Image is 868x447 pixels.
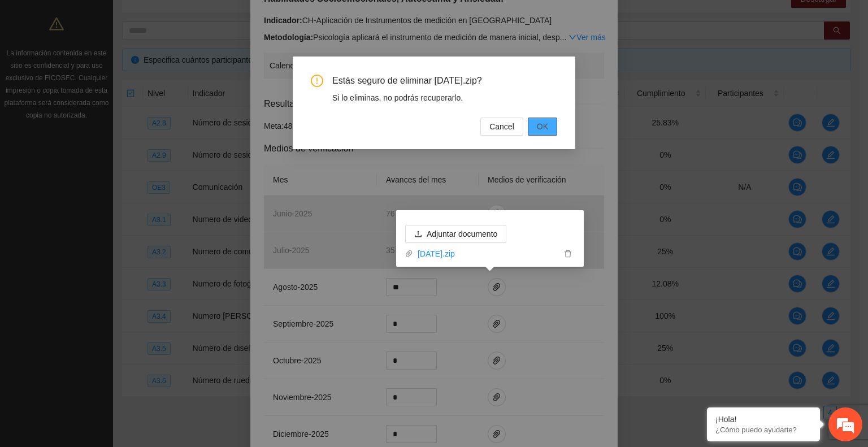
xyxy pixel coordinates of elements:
span: uploadAdjuntar documento [405,229,506,238]
span: upload [414,230,422,239]
span: delete [562,250,574,258]
span: Cancel [489,120,514,133]
div: Si lo eliminas, no podrás recuperarlo. [332,92,557,104]
div: Chatee con nosotros ahora [59,58,190,72]
span: OK [537,120,548,133]
span: Estás seguro de eliminar [DATE].zip? [332,75,557,87]
textarea: Escriba su mensaje y pulse “Intro” [6,309,215,348]
span: exclamation-circle [311,75,323,87]
button: delete [561,248,575,260]
button: uploadAdjuntar documento [405,225,506,243]
div: ¡Hola! [715,415,811,424]
button: Cancel [480,118,523,136]
span: Adjuntar documento [427,228,497,240]
button: OK [528,118,557,136]
span: paper-clip [405,250,413,258]
a: [DATE].zip [413,248,561,260]
p: ¿Cómo puedo ayudarte? [715,426,811,434]
div: Minimizar ventana de chat en vivo [185,6,212,33]
span: Estamos en línea. [66,151,156,265]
